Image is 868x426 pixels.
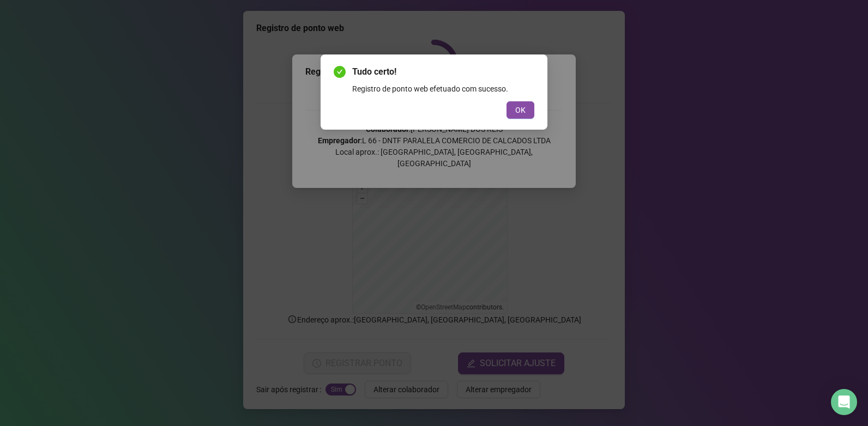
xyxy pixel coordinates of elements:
div: Open Intercom Messenger [831,389,857,415]
span: check-circle [334,66,346,78]
span: Tudo certo! [352,65,534,78]
div: Registro de ponto web efetuado com sucesso. [352,83,534,95]
button: OK [507,101,534,119]
span: OK [515,104,526,116]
